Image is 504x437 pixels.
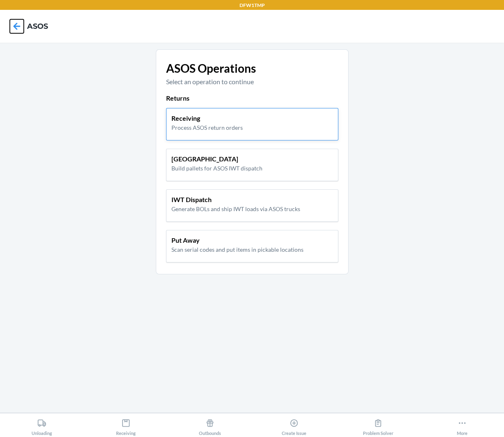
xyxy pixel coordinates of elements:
[239,2,265,9] p: DFW1TMP
[166,77,338,87] p: Select an operation to continue
[27,21,48,32] h4: ASOS
[171,123,243,132] p: Process ASOS return orders
[171,235,303,245] p: Put Away
[336,413,420,436] button: Problem Solver
[171,245,303,254] p: Scan serial codes and put items in pickable locations
[252,413,336,436] button: Create Issue
[168,413,252,436] button: Outbounds
[171,195,300,205] p: IWT Dispatch
[171,205,300,213] p: Generate BOLs and ship IWT loads via ASOS trucks
[116,415,136,436] div: Receiving
[363,415,393,436] div: Problem Solver
[166,60,338,77] p: ASOS Operations
[171,113,243,123] p: Receiving
[282,415,306,436] div: Create Issue
[166,93,338,103] p: Returns
[32,415,52,436] div: Unloading
[171,154,262,164] p: [GEOGRAPHIC_DATA]
[199,415,221,436] div: Outbounds
[457,415,468,436] div: More
[171,164,262,172] p: Build pallets for ASOS IWT dispatch
[420,413,504,436] button: More
[84,413,168,436] button: Receiving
